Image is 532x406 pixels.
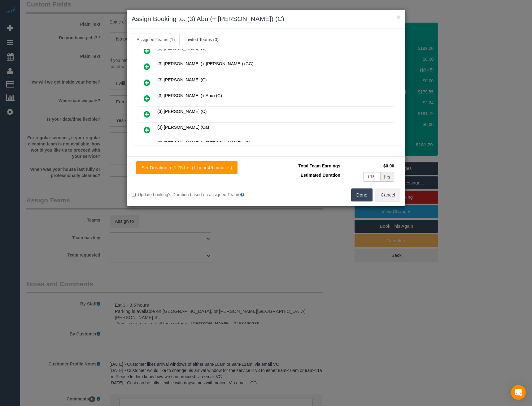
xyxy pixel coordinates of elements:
td: Total Team Earnings [271,161,342,171]
input: Update booking's Duration based on assigned Teams [132,193,136,197]
span: (3) [PERSON_NAME] (+ [PERSON_NAME]) (C) [157,140,250,145]
div: Open Intercom Messenger [511,385,526,400]
span: (3) [PERSON_NAME] (C) [157,77,207,82]
button: Set Duration to 1.75 hrs (1 hour 45 minutes) [136,161,238,174]
label: Update booking's Duration based on assigned Teams [132,192,261,198]
button: Done [351,188,373,201]
span: (3) [PERSON_NAME] (+ Abu) (C) [157,93,222,98]
span: (3) [PERSON_NAME] (+ [PERSON_NAME]) (CG) [157,61,254,66]
a: Assigned Teams (1) [132,33,180,46]
a: Invited Teams (0) [180,33,223,46]
button: × [397,14,400,20]
span: (3) [PERSON_NAME] (C) [157,109,207,114]
button: Cancel [375,188,400,201]
span: Estimated Duration [301,173,340,178]
td: $0.00 [342,161,396,171]
span: (3) [PERSON_NAME] (Ca) [157,125,209,130]
h3: Assign Booking to: (3) Abu (+ [PERSON_NAME]) (C) [132,14,400,24]
div: hrs [381,172,394,182]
